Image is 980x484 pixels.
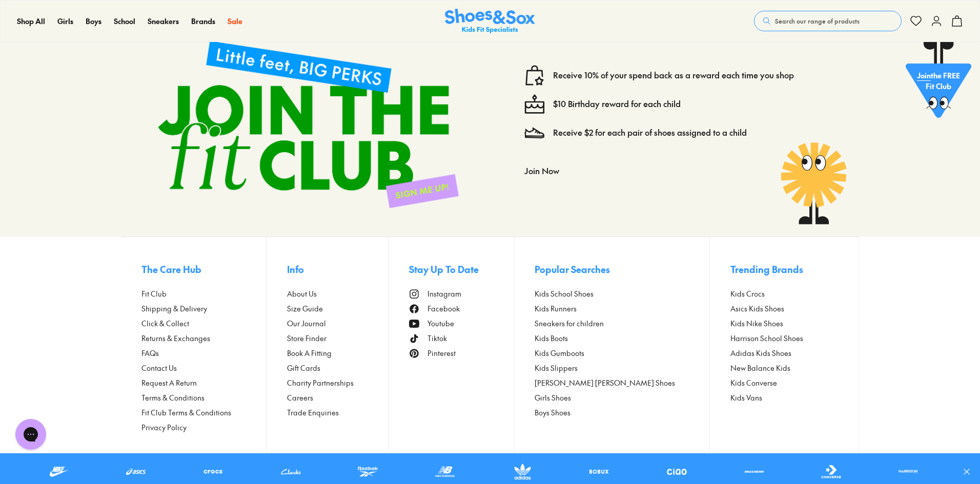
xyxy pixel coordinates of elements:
[535,392,710,403] a: Girls Shoes
[141,262,201,276] span: The Care Hub
[535,363,578,373] span: Kids Slippers
[754,11,902,31] button: Search our range of products
[535,348,710,359] a: Kids Gumboots
[141,318,189,329] span: Click & Collect
[10,415,51,453] iframe: Gorgias live chat messenger
[287,303,323,314] span: Size Guide
[409,333,514,344] a: Tiktok
[775,16,860,26] span: Search our range of products
[535,363,710,373] a: Kids Slippers
[906,41,971,123] a: Jointhe FREE Fit Club
[141,422,187,433] span: Privacy Policy
[141,422,266,433] a: Privacy Policy
[114,16,135,26] span: School
[141,303,207,314] span: Shipping & Delivery
[535,303,577,314] span: Kids Runners
[141,318,266,329] a: Click & Collect
[535,377,710,388] a: [PERSON_NAME] [PERSON_NAME] Shoes
[141,288,167,299] span: Fit Club
[730,318,783,329] span: Kids Nike Shoes
[287,392,313,403] span: Careers
[730,363,790,373] span: New Balance Kids
[141,407,266,418] a: Fit Club Terms & Conditions
[287,363,389,373] a: Gift Cards
[17,16,45,26] span: Shop All
[141,392,205,403] span: Terms & Conditions
[730,303,838,314] a: Asics Kids Shoes
[730,377,838,388] a: Kids Converse
[141,377,266,388] a: Request A Return
[445,9,535,34] img: SNS_Logo_Responsive.svg
[730,363,838,373] a: New Balance Kids
[287,392,389,403] a: Careers
[730,262,803,276] span: Trending Brands
[535,377,675,388] span: [PERSON_NAME] [PERSON_NAME] Shoes
[730,392,838,403] a: Kids Vans
[17,16,45,27] a: Shop All
[535,288,710,299] a: Kids School Shoes
[730,318,838,329] a: Kids Nike Shoes
[287,288,317,299] span: About Us
[287,333,389,344] a: Store Finder
[141,333,266,344] a: Returns & Exchanges
[535,407,570,418] span: Boys Shoes
[287,407,339,418] span: Trade Enquiries
[535,333,568,344] span: Kids Boots
[287,303,389,314] a: Size Guide
[730,258,838,280] button: Trending Brands
[535,303,710,314] a: Kids Runners
[409,303,514,314] a: Facebook
[535,262,610,276] span: Popular Searches
[524,94,545,114] img: cake--candle-birthday-event-special-sweet-cake-bake.svg
[553,70,794,81] a: Receive 10% of your spend back as a reward each time you shop
[730,392,762,403] span: Kids Vans
[287,348,389,359] a: Book A Fitting
[287,407,389,418] a: Trade Enquiries
[141,363,266,373] a: Contact Us
[141,363,177,373] span: Contact Us
[535,288,594,299] span: Kids School Shoes
[730,303,784,314] span: Asics Kids Shoes
[191,16,215,26] span: Brands
[409,288,514,299] a: Instagram
[287,258,389,280] button: Info
[148,16,179,27] a: Sneakers
[409,318,514,329] a: Youtube
[730,348,838,359] a: Adidas Kids Shoes
[57,16,73,26] span: Girls
[287,377,389,388] a: Charity Partnerships
[287,262,304,276] span: Info
[535,392,571,403] span: Girls Shoes
[148,16,179,26] span: Sneakers
[287,363,320,373] span: Gift Cards
[524,159,559,182] button: Join Now
[553,98,681,110] a: $10 Birthday reward for each child
[141,348,159,359] span: FAQs
[287,318,389,329] a: Our Journal
[535,318,710,329] a: Sneakers for children
[57,16,73,27] a: Girls
[114,16,135,27] a: School
[524,65,545,86] img: vector1.svg
[535,407,710,418] a: Boys Shoes
[287,348,332,359] span: Book A Fitting
[730,348,791,359] span: Adidas Kids Shoes
[228,16,242,27] a: Sale
[141,392,266,403] a: Terms & Conditions
[141,377,197,388] span: Request A Return
[427,303,460,314] span: Facebook
[445,9,535,34] a: Shoes & Sox
[86,16,101,26] span: Boys
[553,127,747,138] a: Receive $2 for each pair of shoes assigned to a child
[427,288,461,299] span: Instagram
[228,16,242,26] span: Sale
[141,333,210,344] span: Returns & Exchanges
[730,333,803,344] span: Harrison School Shoes
[409,258,514,280] button: Stay Up To Date
[287,288,389,299] a: About Us
[427,333,447,344] span: Tiktok
[141,258,266,280] button: The Care Hub
[141,24,475,224] img: sign-up-footer.png
[917,70,931,80] span: Join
